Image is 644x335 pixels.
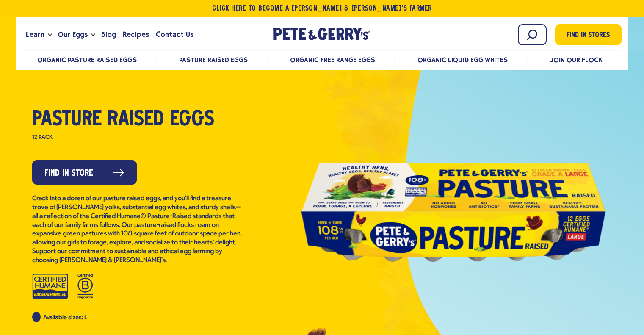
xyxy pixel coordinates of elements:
[567,30,610,42] span: Find in Stores
[37,56,137,64] a: Organic Pasture Raised Eggs
[98,23,119,46] a: Blog
[101,29,116,40] span: Blog
[55,23,91,46] a: Our Eggs
[32,109,244,131] h1: Pasture Raised Eggs
[58,29,88,40] span: Our Eggs
[550,56,603,64] a: Join Our Flock
[518,24,547,45] input: Search
[123,29,149,40] span: Recipes
[22,50,622,69] nav: desktop product menu
[32,194,244,265] p: Crack into a dozen of our pasture raised eggs, and you’ll find a treasure trove of [PERSON_NAME] ...
[417,56,508,64] a: Organic Liquid Egg Whites
[179,56,248,64] a: Pasture Raised Eggs
[555,24,622,45] a: Find in Stores
[44,167,93,180] span: Find in Store
[22,23,48,46] a: Learn
[290,56,375,64] a: Organic Free Range Eggs
[48,33,52,36] button: Open the dropdown menu for Learn
[43,315,87,321] span: Available sizes: L
[91,33,95,36] button: Open the dropdown menu for Our Eggs
[156,29,193,40] span: Contact Us
[32,160,137,185] a: Find in Store
[152,23,197,46] a: Contact Us
[119,23,152,46] a: Recipes
[32,135,53,141] label: 12 Pack
[26,29,44,40] span: Learn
